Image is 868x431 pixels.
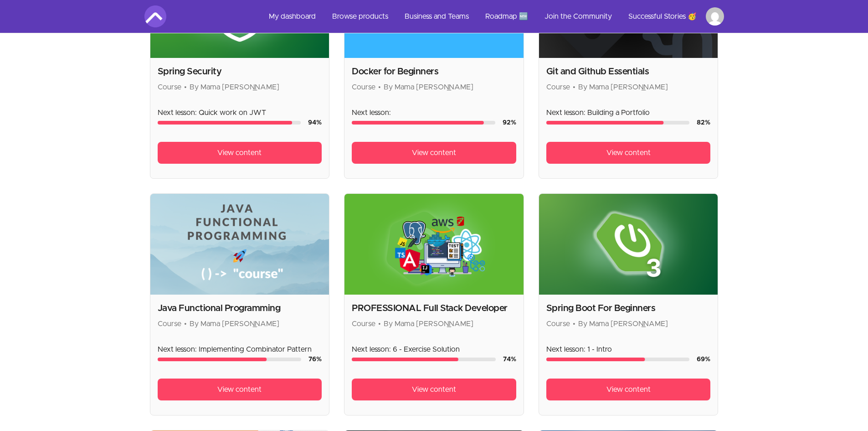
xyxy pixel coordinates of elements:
[378,83,381,91] span: •
[697,119,710,126] span: 82 %
[412,384,456,395] span: View content
[352,358,496,361] div: Course progress
[190,83,279,91] span: By Mama [PERSON_NAME]
[384,83,473,91] span: By Mama [PERSON_NAME]
[537,5,619,27] a: Join the Community
[503,119,516,126] span: 92 %
[158,379,322,400] a: View content
[352,302,516,315] h2: PROFESSIONAL Full Stack Developer
[217,384,262,395] span: View content
[308,119,322,126] span: 94 %
[158,142,322,164] a: View content
[262,5,323,27] a: My dashboard
[158,320,181,327] span: Course
[158,121,301,125] div: Course progress
[352,379,516,400] a: View content
[578,83,668,91] span: By Mama [PERSON_NAME]
[478,5,535,27] a: Roadmap 🆕
[262,5,724,27] nav: Main
[546,83,570,91] span: Course
[573,83,575,91] span: •
[158,302,322,315] h2: Java Functional Programming
[352,65,516,78] h2: Docker for Beginners
[546,121,690,125] div: Course progress
[384,320,473,327] span: By Mama [PERSON_NAME]
[706,7,724,26] img: Profile image for Teoh
[217,147,262,158] span: View content
[621,5,704,27] a: Successful Stories 🥳
[144,5,166,27] img: Amigoscode logo
[184,83,187,91] span: •
[546,302,711,315] h2: Spring Boot For Beginners
[352,344,516,355] p: Next lesson: 6 - Exercise Solution
[578,320,668,327] span: By Mama [PERSON_NAME]
[158,83,181,91] span: Course
[697,356,710,363] span: 69 %
[352,142,516,164] a: View content
[503,356,516,363] span: 74 %
[546,142,711,164] a: View content
[158,65,322,78] h2: Spring Security
[325,5,395,27] a: Browse products
[606,147,651,158] span: View content
[352,121,495,125] div: Course progress
[352,107,516,118] p: Next lesson:
[546,65,711,78] h2: Git and Github Essentials
[378,320,381,327] span: •
[352,83,375,91] span: Course
[190,320,279,327] span: By Mama [PERSON_NAME]
[606,384,651,395] span: View content
[546,358,690,361] div: Course progress
[412,147,456,158] span: View content
[158,107,322,118] p: Next lesson: Quick work on JWT
[546,379,711,400] a: View content
[308,356,322,363] span: 76 %
[546,320,570,327] span: Course
[546,107,711,118] p: Next lesson: Building a Portfolio
[352,320,375,327] span: Course
[344,194,524,295] img: Product image for PROFESSIONAL Full Stack Developer
[184,320,187,327] span: •
[397,5,476,27] a: Business and Teams
[539,194,718,295] img: Product image for Spring Boot For Beginners
[546,344,711,355] p: Next lesson: 1 - Intro
[573,320,575,327] span: •
[158,358,302,361] div: Course progress
[150,194,329,295] img: Product image for Java Functional Programming
[158,344,322,355] p: Next lesson: Implementing Combinator Pattern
